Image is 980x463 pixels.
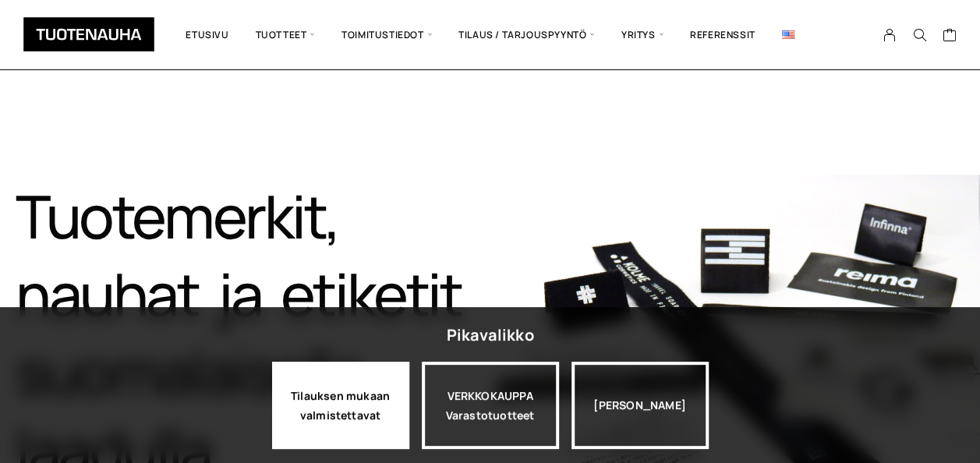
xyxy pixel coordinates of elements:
[172,12,242,58] a: Etusivu
[942,27,957,46] a: Cart
[328,12,445,58] span: Toimitustiedot
[23,17,154,51] img: Tuotenauha Oy
[677,12,769,58] a: Referenssit
[445,12,608,58] span: Tilaus / Tarjouspyyntö
[571,362,709,449] div: [PERSON_NAME]
[875,28,905,42] a: My Account
[422,362,559,449] div: VERKKOKAUPPA Varastotuotteet
[608,12,677,58] span: Yritys
[272,362,409,449] a: Tilauksen mukaan valmistettavat
[242,12,328,58] span: Tuotteet
[446,321,533,349] div: Pikavalikko
[782,30,794,39] img: English
[422,362,559,449] a: VERKKOKAUPPAVarastotuotteet
[904,28,934,42] button: Search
